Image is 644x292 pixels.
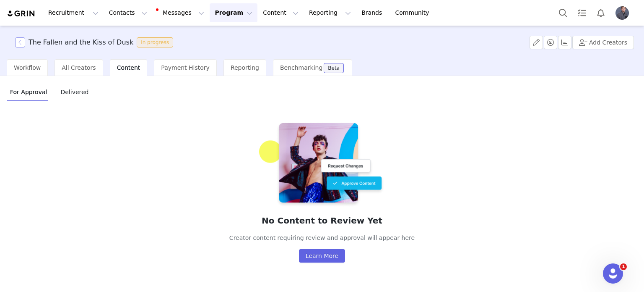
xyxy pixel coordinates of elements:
[29,37,133,47] h3: The Fallen and the Kiss of Dusk
[229,234,415,242] p: Creator content requiring review and approval will appear here
[14,64,41,71] span: Workflow
[280,64,322,71] span: Benchmarking
[137,37,173,47] span: In progress
[615,6,629,20] img: 0cae94c6-5e2b-41ff-a78e-edc4d95344e9.jpg
[258,3,304,22] button: Content
[153,3,209,22] button: Messages
[390,3,438,22] a: Community
[554,3,572,22] button: Search
[7,85,50,99] span: For Approval
[304,3,356,22] button: Reporting
[229,214,415,227] h2: No Content to Review Yet
[356,3,390,22] a: Brands
[117,64,140,71] span: Content
[43,3,104,22] button: Recruitment
[299,249,345,263] button: Learn More
[210,3,257,22] button: Program
[328,66,340,71] div: Beta
[57,85,92,99] span: Delivered
[161,64,210,71] span: Payment History
[104,3,152,22] button: Contacts
[573,3,591,22] a: Tasks
[7,10,36,18] img: grin logo
[15,37,177,47] span: [object Object]
[620,263,627,270] span: 1
[603,263,623,284] iframe: Intercom live chat
[610,6,637,20] button: Profile
[592,3,610,22] button: Notifications
[62,64,96,71] span: All Creators
[572,36,634,49] button: Add Creators
[231,64,259,71] span: Reporting
[259,121,385,208] img: forapproval-empty@2x.png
